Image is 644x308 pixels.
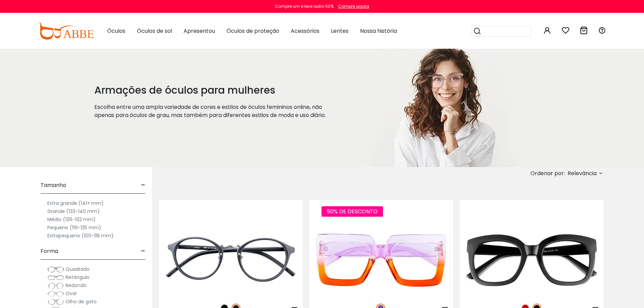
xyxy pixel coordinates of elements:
[309,224,453,296] img: Purple Spark - Plastic ,Universal Bridge Fit
[335,3,369,9] a: Compre agora
[38,23,94,40] img: abbeglasses.com
[184,27,215,35] font: Apresentou
[137,27,172,35] font: Óculos de sol
[530,169,565,177] font: Ordenar por:
[141,180,145,191] font: -
[66,290,76,297] font: Oval
[460,224,603,296] img: Black Gala - Plastic ,Universal Bridge Fit
[141,245,145,257] font: -
[275,3,334,9] font: Compre um e leve outro 50%
[47,208,100,215] font: Grande (133-140 mm)
[47,282,64,289] img: Round.png
[41,247,58,255] font: Forma
[47,299,64,305] img: Cat-Eye.png
[159,224,303,296] img: Matte-black Youngitive - Plastic ,Adjust Nose Pads
[360,27,397,35] font: Nossa história
[357,49,529,167] img: glasses frames for women
[47,266,64,273] img: Square.png
[47,274,64,281] img: Rectangle.png
[327,208,378,215] font: 50% DE DESCONTO
[47,232,114,239] font: Extrapequeno (100-118 mm)
[107,27,125,35] font: Óculos
[66,298,97,305] font: Olho de gato
[66,274,90,281] font: Retângulo
[47,200,104,207] font: Extra grande (141+ mm)
[338,3,369,9] font: Compre agora
[568,169,597,177] font: Relevância
[41,181,66,189] font: Tamanho
[291,27,319,35] font: Acessórios
[47,216,96,223] font: Médio (126-132 mm)
[226,27,279,35] font: Óculos de proteção
[94,103,326,119] font: Escolha entre uma ampla variedade de cores e estilos de óculos femininos online, não apenas para ...
[47,224,101,231] font: Pequeno (119-125 mm)
[331,27,349,35] font: Lentes
[66,266,90,273] font: Quadrado
[47,290,64,297] img: Oval.png
[94,83,275,97] font: Armações de óculos para mulheres
[66,282,87,289] font: Redondo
